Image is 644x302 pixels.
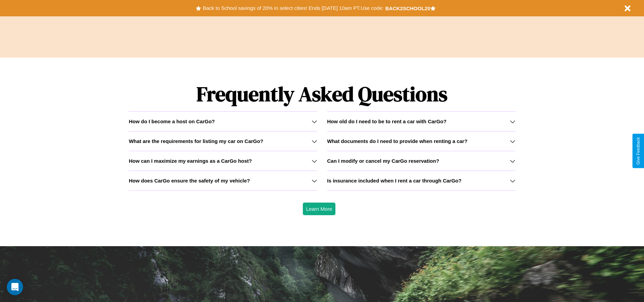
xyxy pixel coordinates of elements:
[129,77,515,111] h1: Frequently Asked Questions
[327,178,462,184] h3: Is insurance included when I rent a car through CarGo?
[327,158,439,164] h3: Can I modify or cancel my CarGo reservation?
[129,158,252,164] h3: How can I maximize my earnings as a CarGo host?
[129,178,250,184] h3: How does CarGo ensure the safety of my vehicle?
[201,3,385,13] button: Back to School savings of 20% in select cities! Ends [DATE] 10am PT.Use code:
[385,5,430,11] b: BACK2SCHOOL20
[129,118,215,124] h3: How do I become a host on CarGo?
[129,138,263,144] h3: What are the requirements for listing my car on CarGo?
[327,138,467,144] h3: What documents do I need to provide when renting a car?
[327,118,447,124] h3: How old do I need to be to rent a car with CarGo?
[7,279,23,295] div: Open Intercom Messenger
[636,137,641,165] div: Give Feedback
[303,203,336,215] button: Learn More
